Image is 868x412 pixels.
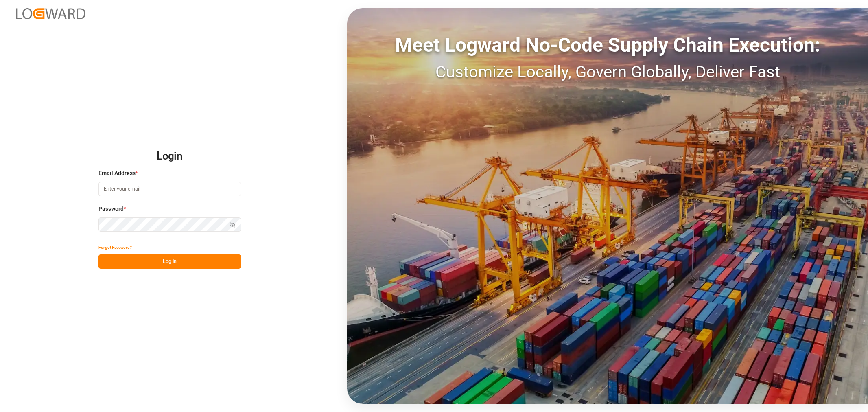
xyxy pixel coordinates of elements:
[347,60,868,84] div: Customize Locally, Govern Globally, Deliver Fast
[98,143,241,169] h2: Login
[98,254,241,269] button: Log In
[347,31,868,60] div: Meet Logward No-Code Supply Chain Execution:
[98,240,132,254] button: Forgot Password?
[98,182,241,196] input: Enter your email
[16,8,85,19] img: Logward_new_orange.png
[98,169,136,178] span: Email Address
[98,205,124,213] span: Password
